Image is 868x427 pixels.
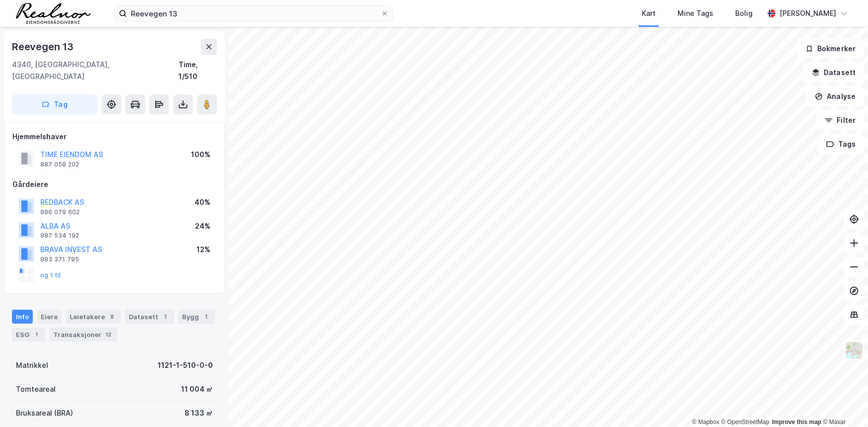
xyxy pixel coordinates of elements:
button: Tag [12,94,97,114]
iframe: Chat Widget [818,379,868,427]
div: 1 [160,312,170,322]
div: Gårdeiere [12,178,216,190]
div: Kart [642,7,656,19]
div: ESG [12,328,45,342]
div: 24% [195,220,210,232]
div: Kontrollprogram for chat [818,379,868,427]
div: Mine Tags [677,7,713,19]
img: Z [845,341,864,360]
div: 40% [194,196,210,208]
div: 8 [107,312,117,322]
div: 4340, [GEOGRAPHIC_DATA], [GEOGRAPHIC_DATA] [12,59,179,83]
div: Eiere [37,310,62,324]
div: Matrikkel [16,359,48,371]
img: realnor-logo.934646d98de889bb5806.png [16,3,91,24]
div: 1 [201,312,211,322]
div: Bruksareal (BRA) [16,407,73,419]
div: 887 058 202 [40,161,79,169]
div: 1 [31,330,41,340]
div: Info [12,310,33,324]
input: Søk på adresse, matrikkel, gårdeiere, leietakere eller personer [127,6,381,21]
button: Filter [816,110,864,130]
div: Bygg [178,310,215,324]
div: Bolig [735,7,753,19]
button: Bokmerker [797,39,864,59]
div: 11 004 ㎡ [181,383,213,395]
div: 12% [196,244,210,256]
div: 986 079 602 [40,208,80,216]
button: Datasett [803,63,864,83]
div: Datasett [125,310,174,324]
button: Analyse [806,86,864,106]
a: OpenStreetMap [721,419,770,426]
div: 8 133 ㎡ [185,407,213,419]
div: Leietakere [66,310,121,324]
div: 1121-1-510-0-0 [158,359,213,371]
div: 983 371 795 [40,256,79,263]
div: 987 534 192 [40,232,79,240]
div: Transaksjoner [49,328,117,342]
div: Time, 1/510 [179,59,217,83]
div: Tomteareal [16,383,56,395]
div: 12 [103,330,113,340]
a: Mapbox [692,419,719,426]
div: Hjemmelshaver [12,131,216,143]
div: [PERSON_NAME] [779,7,836,19]
div: 100% [191,149,210,161]
a: Improve this map [772,419,821,426]
div: Reevegen 13 [12,39,76,55]
button: Tags [818,134,864,154]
